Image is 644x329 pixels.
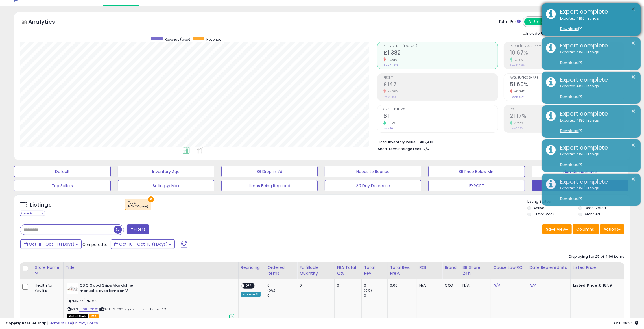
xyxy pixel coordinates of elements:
small: 3.22% [512,121,523,125]
button: × [631,108,636,115]
button: Oct-11 - Oct-11 (1 Days) [20,239,82,249]
div: Total Rev. Prev. [390,265,414,276]
h2: 51.60% [510,81,624,89]
h5: Listings [30,201,52,209]
button: × [148,196,154,202]
button: × [631,142,636,149]
div: 0 [337,283,357,288]
div: Include Returns [518,30,565,36]
span: FBA [89,314,99,319]
button: Non Competitive [532,166,628,177]
button: Inventory Age [118,166,214,177]
button: Selling @ Max [118,180,214,191]
button: Filters [127,224,149,234]
button: Oct-10 - Oct-10 (1 Days) [111,239,175,249]
div: Health for You BE [35,283,59,293]
span: OOS [86,298,99,304]
h2: £147 [383,81,497,89]
label: Archived [585,212,600,217]
span: ROI [510,108,624,111]
li: £407,410 [378,138,620,145]
div: Exported 4196 listings. [556,16,636,32]
b: Listed Price: [573,283,599,288]
span: Revenue [206,37,221,42]
div: 0 [300,283,330,288]
button: × [631,40,636,47]
span: Profit [PERSON_NAME] [510,45,624,48]
small: -7.26% [386,89,398,94]
div: Displaying 1 to 25 of 4196 items [569,254,624,259]
div: 0 [364,293,387,298]
small: Prev: 10.59% [510,64,525,67]
b: Total Inventory Value: [378,140,416,144]
th: CSV column name: cust_attr_5_Cause Low ROI [491,262,527,279]
b: Short Term Storage Fees: [378,146,422,151]
span: Tags : [128,200,148,209]
div: NANCY (any) [128,205,148,209]
span: Revenue (prev) [165,37,190,42]
div: Fulfillable Quantity [300,265,332,276]
label: Active [534,205,544,210]
b: OXO Good Grips Mandoline manuelle avec lame en V [80,283,149,295]
span: NANCY [67,298,85,304]
button: × [631,6,636,13]
a: Download [560,94,582,99]
small: 1.67% [386,121,396,125]
div: Total Rev. [364,265,385,276]
small: Prev: 60 [383,127,393,130]
div: Amazon AI [241,292,261,297]
span: Compared to: [82,242,108,247]
a: Download [560,60,582,65]
span: Oct-11 - Oct-11 (1 Days) [29,241,75,247]
div: Brand [445,265,458,270]
th: CSV column name: cust_attr_4_Date Replen/Units [527,262,571,279]
div: Store Name [35,265,61,270]
small: -0.04% [512,89,525,94]
div: 0.00 [390,283,412,288]
small: 0.76% [512,58,523,62]
h2: 21.17% [510,113,624,120]
div: Exported 4196 listings. [556,186,636,202]
div: Cause Low ROI [493,265,525,270]
button: × [631,73,636,81]
h5: Analytics [28,18,66,27]
div: ROI [419,265,440,270]
small: (0%) [267,288,275,293]
span: 2025-10-12 08:34 GMT [614,321,638,326]
div: Export complete [556,42,636,50]
a: Download [560,128,582,133]
div: Export complete [556,110,636,118]
div: Exported 4196 listings. [556,152,636,168]
span: Columns [576,226,594,232]
div: 0 [267,293,297,298]
img: 31MWdt4rL1L._SL40_.jpg [67,283,78,294]
label: Out of Stock [534,212,554,217]
a: Privacy Policy [73,321,98,326]
span: Net Revenue (Exc. VAT) [383,45,497,48]
a: B001THGPDO [79,307,99,312]
div: Listed Price [573,265,622,270]
button: Needs to Reprice [325,166,421,177]
div: 0 [267,283,297,288]
div: Title [66,265,236,270]
div: Export complete [556,76,636,84]
div: Export complete [556,8,636,16]
h2: 10.67% [510,49,624,57]
a: Download [560,26,582,31]
div: seller snap | | [6,321,98,326]
h2: £1,382 [383,49,497,57]
button: Default [14,166,111,177]
span: Avg. Buybox Share [510,76,624,79]
small: -7.91% [386,58,397,62]
button: EXPORT [428,180,525,191]
span: OFF [244,283,253,288]
small: Prev: £1,500 [383,64,398,67]
a: N/A [529,283,536,288]
div: Export complete [556,178,636,186]
small: Prev: £159 [383,95,396,99]
label: Deactivated [585,205,606,210]
button: Items Being Repriced [221,180,318,191]
span: Profit [383,76,497,79]
button: 30 Day Decrease [325,180,421,191]
span: Oct-10 - Oct-10 (1 Days) [119,241,168,247]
